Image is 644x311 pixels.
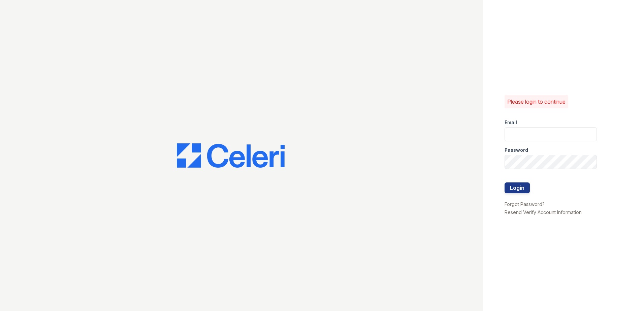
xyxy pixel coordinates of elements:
label: Password [505,147,528,153]
a: Resend Verify Account Information [505,209,582,215]
a: Forgot Password? [505,201,545,207]
p: Please login to continue [507,98,566,106]
img: CE_Logo_Blue-a8612792a0a2168367f1c8372b55b34899dd931a85d93a1a3d3e32e68fde9ad4.png [177,143,285,168]
button: Login [505,182,530,193]
label: Email [505,119,517,126]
